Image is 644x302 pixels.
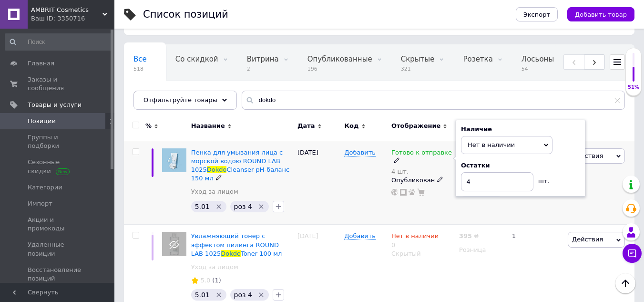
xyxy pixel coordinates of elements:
div: Наличие [461,125,580,134]
span: AMBRIT Cosmetics [31,6,102,14]
span: Добавить [344,232,375,240]
div: 51% [626,84,641,91]
span: Пенка для умывания лица с морской водою ROUND LAB 1025 [191,149,283,173]
div: Розница [459,246,504,254]
span: Удаленные позиции [28,240,88,258]
span: Добавить [344,149,375,156]
div: 0 [391,232,439,249]
span: 196 [307,65,372,73]
span: Dokdo [207,166,227,173]
span: Нет в наличии [468,141,515,148]
span: Импорт [28,199,52,208]
span: 321 [401,65,435,73]
svg: Удалить метку [215,203,223,210]
a: Уход за лицом [191,187,238,196]
svg: Удалить метку [215,291,223,299]
span: Главная [28,59,54,68]
span: Опубликованные [307,55,372,63]
input: Поиск [5,33,112,51]
span: Товары и услуги [28,101,82,109]
div: шт. [533,172,552,186]
span: Добавить товар [575,11,627,18]
span: Гели для душа [133,91,190,100]
span: Cleanser pH-баланс 150 мл [191,166,290,182]
div: Ваш ID: 3350716 [31,14,114,23]
span: (1) [212,277,221,284]
span: Отфильтруйте товары [143,96,217,104]
span: 5.0 [201,277,211,284]
span: Название [191,122,225,130]
span: Dokdo [221,250,241,257]
span: Готово к отправке [391,149,452,159]
img: Увлажняющий тонер с эффектом пилинга ROUND LAB 1025 Dokdo Toner 100 мл [162,232,186,256]
span: Скрытые [401,55,435,63]
div: Список позиций [143,10,228,20]
span: Дата [297,122,315,130]
svg: Удалить метку [257,291,265,299]
span: Со скидкой [175,55,218,63]
div: Скрытый [391,250,454,258]
span: Группы и подборки [28,133,88,150]
span: Экспорт [523,11,550,18]
span: 518 [133,65,147,73]
button: Наверх [615,273,635,293]
span: Действия [572,236,603,243]
div: Остатки [461,161,580,170]
span: Все [133,55,147,63]
svg: Удалить метку [257,203,265,210]
span: роз 4 [234,291,252,299]
span: Увлажняющий тонер с эффектом пилинга ROUND LAB 1025 [191,232,279,257]
span: Код [344,122,358,130]
div: Опубликован [391,176,454,185]
span: 5.01 [195,291,210,299]
span: Позиции [28,117,56,125]
button: Чат с покупателем [623,244,642,263]
span: Сезонные скидки [28,158,88,175]
div: 4 шт. [391,168,454,175]
span: 2 [247,65,279,73]
span: Акции и промокоды [28,216,88,233]
a: Увлажняющий тонер с эффектом пилинга ROUND LAB 1025DokdoToner 100 мл [191,232,282,257]
span: Toner 100 мл [241,250,282,257]
div: Лосьоны и крема для тела, Опубликованные [512,45,639,81]
img: Пенка для умывания лица с морской водою ROUND LAB 1025 Dokdo Cleanser pH-баланс 150 мл [162,148,186,173]
input: Поиск по названию позиции, артикулу и поисковым запросам [242,91,625,110]
span: Витрина [247,55,279,63]
div: ₴ [459,232,479,240]
span: Действия [572,152,603,159]
span: Розетка [463,55,492,63]
a: Уход за лицом [191,263,238,271]
span: 54 [521,65,620,73]
b: 395 [459,232,472,240]
span: 5.01 [195,203,210,210]
span: Отображение [391,122,440,130]
span: % [145,122,152,130]
div: [DATE] [295,141,342,225]
span: Лосьоны и крема для те... [521,55,620,63]
span: Восстановление позиций [28,266,88,283]
button: Экспорт [516,7,558,21]
button: Добавить товар [567,7,634,21]
span: Заказы и сообщения [28,75,88,93]
span: роз 4 [234,203,252,210]
span: Категории [28,183,62,192]
a: Пенка для умывания лица с морской водою ROUND LAB 1025DokdoCleanser pH-баланс 150 мл [191,149,290,182]
span: Нет в наличии [391,232,439,242]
